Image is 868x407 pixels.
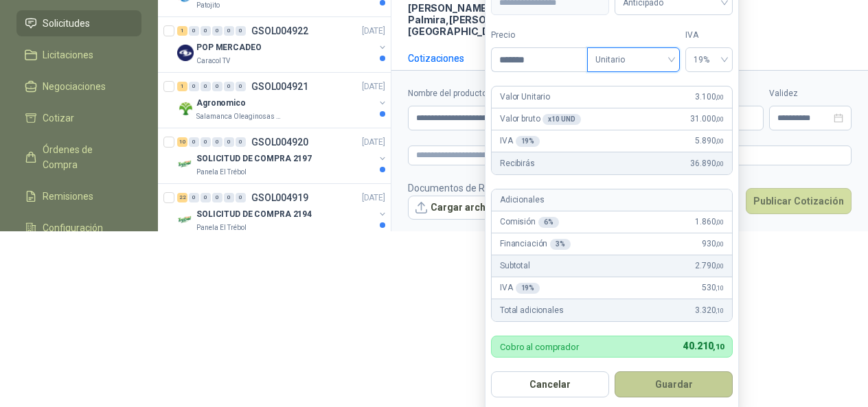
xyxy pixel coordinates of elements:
p: Recibirás [500,157,535,170]
span: ,00 [716,93,724,101]
span: ,00 [716,262,724,270]
div: 0 [224,137,234,147]
label: Validez [769,87,852,100]
a: Configuración [16,215,141,241]
span: Unitario [595,49,672,70]
span: ,10 [713,342,724,351]
button: Cancelar [491,371,609,397]
p: GSOL004920 [251,137,308,147]
p: Documentos de Referencia [408,181,527,196]
a: 10 0 0 0 0 0 GSOL004920[DATE] Company LogoSOLICITUD DE COMPRA 2197Panela El Trébol [177,134,388,178]
p: Adicionales [500,194,544,207]
div: Cotizaciones [408,51,464,66]
span: ,10 [716,284,724,292]
p: Cobro al comprador [500,342,579,351]
p: GSOL004919 [251,193,308,202]
div: 1 [177,26,187,36]
p: SOLICITUD DE COMPRA 2194 [196,208,312,221]
a: Negociaciones [16,73,141,100]
div: 0 [201,26,211,36]
p: GSOL004922 [251,26,308,36]
a: Cotizar [16,105,141,131]
p: [DATE] [362,25,385,38]
p: GSOL004921 [251,82,308,91]
div: 19 % [516,283,540,294]
a: Solicitudes [16,10,141,36]
div: x 10 UND [542,114,580,125]
div: 0 [189,82,199,91]
p: [DATE] [362,80,385,93]
span: ,00 [716,218,724,226]
div: 0 [201,82,211,91]
span: Remisiones [43,189,93,204]
span: ,00 [716,240,724,248]
p: [DATE] [362,136,385,149]
div: 0 [212,193,222,202]
div: 0 [236,137,246,147]
span: 2.790 [695,259,724,272]
span: Configuración [43,220,103,235]
div: 10 [177,137,187,147]
p: Panela El Trébol [196,222,247,233]
div: 6 % [538,217,559,228]
span: ,00 [716,115,724,123]
p: [DATE] [362,191,385,205]
p: Comisión [500,216,559,229]
span: Órdenes de Compra [43,142,128,172]
span: 40.210 [683,340,724,351]
button: Guardar [615,371,733,397]
span: 31.000 [690,113,724,126]
div: 0 [224,82,234,91]
span: ,10 [716,307,724,314]
p: SOLICITUD DE COMPRA 2197 [196,152,312,165]
span: Solicitudes [43,16,90,31]
span: 3.100 [695,91,724,104]
p: Agronomico [196,97,246,110]
div: 0 [236,82,246,91]
p: Financiación [500,237,571,251]
span: Licitaciones [43,47,93,62]
a: Órdenes de Compra [16,137,141,178]
label: IVA [685,29,733,42]
div: 0 [224,193,234,202]
span: Negociaciones [43,79,106,94]
div: 0 [189,193,199,202]
div: 0 [224,26,234,36]
div: 22 [177,193,187,202]
a: 1 0 0 0 0 0 GSOL004922[DATE] Company LogoPOP MERCADEOCaracol TV [177,23,388,67]
div: 0 [212,137,222,147]
span: 1.860 [695,216,724,229]
span: 530 [702,281,724,294]
p: Total adicionales [500,304,564,317]
a: Licitaciones [16,42,141,68]
img: Company Logo [177,100,194,117]
span: 5.890 [695,135,724,148]
img: Company Logo [177,156,194,172]
p: Panela El Trébol [196,167,247,178]
span: 930 [702,237,724,251]
div: 0 [212,82,222,91]
span: 19% [694,49,724,70]
span: Cotizar [43,111,74,126]
a: 1 0 0 0 0 0 GSOL004921[DATE] Company LogoAgronomicoSalamanca Oleaginosas SAS [177,78,388,122]
button: Cargar archivo [408,196,507,220]
img: Company Logo [177,45,194,61]
div: 3 % [550,239,571,250]
span: ,00 [716,160,724,167]
p: Valor Unitario [500,91,550,104]
p: POP MERCADEO [196,41,262,54]
p: Caracol TV [196,56,230,67]
p: Salamanca Oleaginosas SAS [196,111,283,122]
div: 0 [201,137,211,147]
img: Company Logo [177,211,194,228]
span: 3.320 [695,304,724,317]
div: 0 [189,137,199,147]
div: 0 [236,26,246,36]
div: 0 [189,26,199,36]
p: Valor bruto [500,113,581,126]
label: Precio [491,29,587,42]
div: 19 % [516,136,540,147]
div: 0 [201,193,211,202]
div: 0 [212,26,222,36]
label: Nombre del producto [408,87,572,100]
